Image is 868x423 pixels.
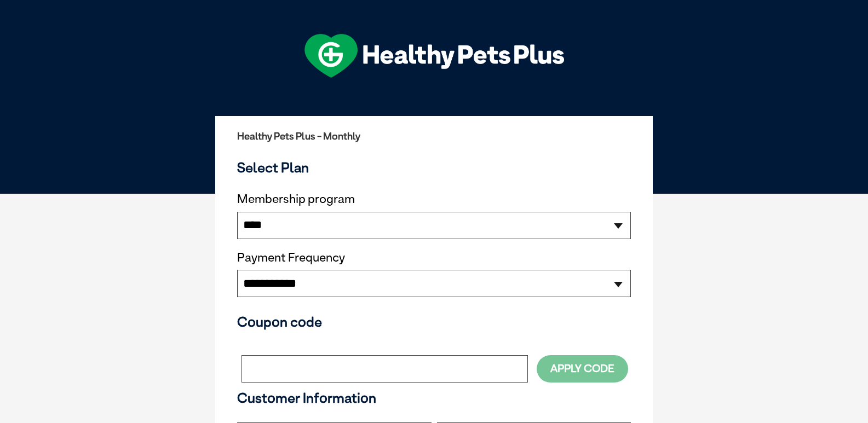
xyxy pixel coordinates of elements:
label: Membership program [237,192,631,206]
h3: Customer Information [237,390,631,406]
h3: Select Plan [237,159,631,176]
label: Payment Frequency [237,251,345,265]
h2: Healthy Pets Plus - Monthly [237,131,631,142]
h3: Coupon code [237,314,631,330]
img: hpp-logo-landscape-green-white.png [304,34,564,78]
button: Apply Code [537,355,628,382]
